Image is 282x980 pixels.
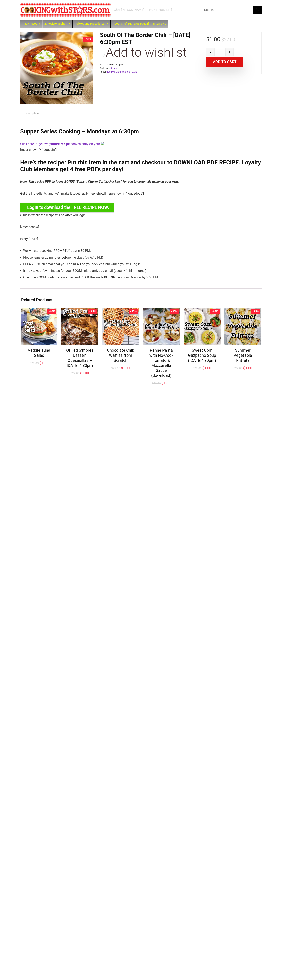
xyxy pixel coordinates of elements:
a: Chocolate Chip Waffles from Scratch [107,348,134,363]
a: Login to download the FREE RECIPE NOW. [20,203,114,212]
bdi: 1.00 [243,366,252,370]
input: Search [202,6,262,14]
a: Middle School [115,70,131,73]
bdi: 22.00 [152,382,161,385]
span: Category: [100,66,197,70]
a: Summer Vegetable Frittata [234,348,252,363]
span: $ [202,366,204,370]
img: Chocolate Chip Waffles from Scratch [102,308,139,345]
bdi: 1.00 [40,361,48,365]
span: $ [121,366,123,370]
span: - 95% [89,310,96,313]
span: 2020-0518-6pm [105,63,123,66]
a: Sweet Corn Gazpacho Soup ([DATE]4:30pm) [188,348,216,363]
span: $ [243,366,245,370]
bdi: 22.00 [193,367,202,370]
li: PLEASE use an email that you can READ on your device from which you will Log In. [23,261,262,267]
span: - 95% [171,310,177,313]
span: $ [40,361,42,365]
p: [mepr-show if=”loggedin”] [20,147,262,153]
span: $ [152,382,154,385]
span: $ [193,367,194,370]
span: - 95% [49,310,55,313]
a: Interviews [151,20,168,28]
li: Please register 20 minutes before the class (by 6:10 PM) [23,255,262,260]
p: [/mepr-show] [20,224,262,230]
img: Penne Pasta with No-Cook Tomato & Mozzarella Sauce (download) [143,308,180,345]
bdi: 22.00 [234,367,242,370]
span: - 95% [130,310,136,313]
a: Recipe [110,67,118,70]
button: - [206,48,214,56]
bdi: 1.00 [206,36,220,43]
span: SKU: [100,63,197,66]
img: Veggie Tuna Salad [21,308,57,345]
span: $ [80,371,82,375]
img: Sweet Corn Gazpacho Soup (Tue.6/9 @4:30pm) [184,308,221,345]
bdi: 1.00 [80,371,89,375]
p: (This is where the recipe will be after you login.) [20,212,262,218]
bdi: 22.00 [221,37,235,42]
bdi: 22.00 [71,372,79,375]
span: $ [206,36,209,43]
button: Search [253,6,262,14]
strong: GET ON [104,275,115,279]
span: $ [162,381,164,385]
li: We will start cooking PROMPTLY at at 6:30 PM. [23,248,262,254]
a: 2. Register a Chef [42,20,72,28]
a: 4:30 PM [106,70,115,73]
span: - 95% [85,38,91,41]
p: Every [DATE] [20,236,262,242]
a: Policies and Procedures [73,20,110,28]
a: Click here to get everyfuture recipe,conveniently on your [20,142,100,146]
span: $ [234,367,235,370]
span: Tags: , , [100,70,197,74]
a: About Chef [PERSON_NAME] [111,20,151,28]
a: 1. My Account [20,20,42,28]
li: It may take a few minutes for your ZOOM link to arrive by email (usually 1-15 minutes.) [23,268,262,274]
h3: Related Products [21,297,261,303]
img: South Of The Border Chili - Dec 6, 2021 at 6:30pm EST [20,32,93,104]
h1: South Of The Border Chili – [DATE] 6:30pm EST [100,32,197,45]
bdi: 1.00 [162,381,171,385]
button: + [225,48,234,56]
img: Summer Vegetable Frittata [224,308,261,345]
a: Description [20,108,44,118]
span: $ [111,367,113,370]
bdi: 1.00 [121,366,130,370]
h1: Supper Series Cooking – Mondays at 6:30pm [20,128,262,135]
div: Chef [PERSON_NAME] - [PHONE_NUMBER] [114,8,172,12]
p: Get the ingredients, and we’ll make it together…[/mepr-show][mepr-show if=”loggedout”] [20,191,262,196]
span: - 95% [212,310,218,313]
input: Qty [214,48,225,56]
span: $ [71,372,72,375]
a: [DATE] [131,70,138,73]
span: $ [221,37,224,42]
a: Grilled S’mores Dessert Quesadillas – [DATE] 4:30pm [66,348,94,368]
button: Add to cart [206,57,243,67]
span: - 95% [253,310,259,313]
a: Veggie Tuna Salad [28,348,50,358]
h1: Here’s the recipe: Put this item in the cart and checkout to DOWNLOAD PDF RECIPE. Loyalty Club Me... [20,159,262,173]
img: Grilled S’mores Dessert Quesadillas – June 2 @ 4:30pm [61,308,98,345]
strong: future recipe, [51,142,71,146]
bdi: 22.00 [111,367,120,370]
bdi: 22.00 [30,362,39,365]
li: Open the ZOOM confirmation email and CLICK the link to the Zoom Session by 5:50 PM [23,275,262,280]
bdi: 1.00 [202,366,211,370]
strong: Note: This recipe PDF includes BONUS “Banana Churro Tortilla Pockets” for you to optionally make ... [20,180,179,183]
img: Chef Paula's Cooking With Stars [20,3,111,17]
span: $ [30,362,31,365]
a: Penne Pasta with No-Cook Tomato & Mozzarella Sauce (download) [149,348,173,378]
